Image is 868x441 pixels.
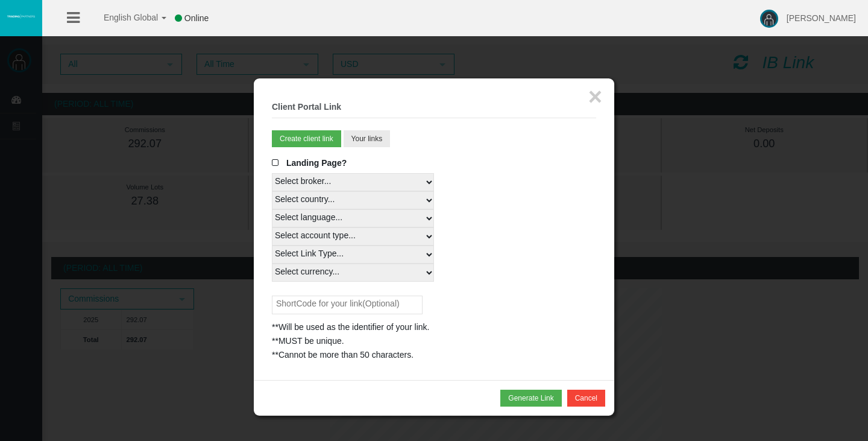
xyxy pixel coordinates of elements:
[88,13,158,22] span: English Global
[272,348,596,362] div: **Cannot be more than 50 characters.
[567,390,605,407] button: Cancel
[286,158,347,168] span: Landing Page?
[272,320,596,334] div: **Will be used as the identifier of your link.
[272,130,341,147] button: Create client link
[6,14,36,19] img: logo.svg
[272,334,596,348] div: **MUST be unique.
[184,13,209,23] span: Online
[272,102,341,112] b: Client Portal Link
[760,10,778,28] img: user-image
[787,13,856,23] span: [PERSON_NAME]
[344,130,391,147] button: Your links
[272,296,423,314] input: ShortCode for your link(Optional)
[588,84,602,109] button: ×
[500,390,561,407] button: Generate Link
